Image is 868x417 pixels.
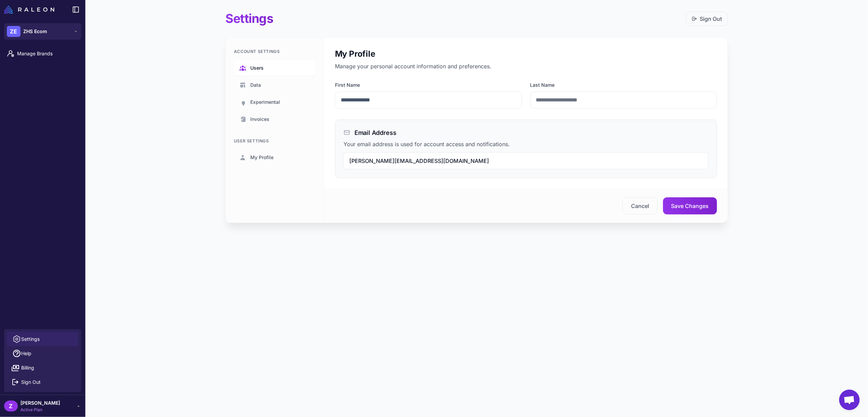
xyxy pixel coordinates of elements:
[4,23,81,40] button: ZEZHS Ecom
[234,94,316,110] a: Experimental
[7,346,79,361] a: Help
[7,375,79,389] button: Sign Out
[250,64,264,72] span: Users
[4,5,54,14] img: Raleon Logo
[686,12,728,26] button: Sign Out
[663,197,717,214] button: Save Changes
[17,50,77,57] span: Manage Brands
[4,401,18,412] div: Z
[3,46,83,61] a: Manage Brands
[692,15,722,23] a: Sign Out
[354,128,396,137] h3: Email Address
[234,48,316,55] div: Account Settings
[20,399,60,407] span: [PERSON_NAME]
[23,28,47,35] span: ZHS Ecom
[234,138,316,144] div: User Settings
[21,350,31,357] span: Help
[622,197,658,214] button: Cancel
[250,98,280,106] span: Experimental
[335,48,717,59] h2: My Profile
[344,140,709,148] p: Your email address is used for account access and notifications.
[335,62,717,70] p: Manage your personal account information and preferences.
[234,111,316,127] a: Invoices
[21,335,40,343] span: Settings
[234,60,316,76] a: Users
[234,150,316,165] a: My Profile
[250,115,269,123] span: Invoices
[4,5,57,14] a: Raleon Logo
[20,407,60,413] span: Active Plan
[349,157,489,164] span: [PERSON_NAME][EMAIL_ADDRESS][DOMAIN_NAME]
[250,81,261,89] span: Data
[839,390,860,410] a: Open chat
[335,81,522,89] label: First Name
[250,154,274,161] span: My Profile
[234,77,316,93] a: Data
[7,26,20,37] div: ZE
[530,81,717,89] label: Last Name
[21,378,41,386] span: Sign Out
[225,11,273,26] h1: Settings
[21,364,34,372] span: Billing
